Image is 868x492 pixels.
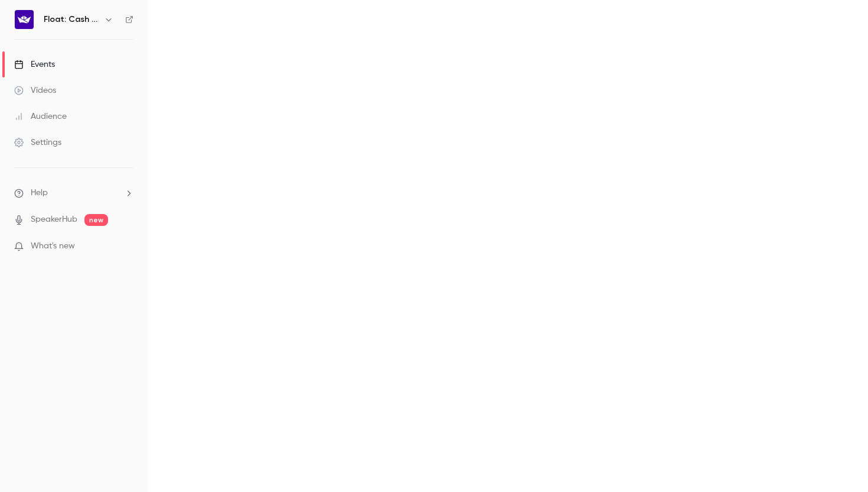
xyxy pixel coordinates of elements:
span: What's new [31,240,75,253]
span: Help [31,187,48,199]
span: new [84,214,108,226]
div: Videos [14,85,56,96]
div: Events [14,59,55,70]
div: Audience [14,111,67,122]
li: help-dropdown-opener [14,187,133,199]
img: Float: Cash Flow Intelligence Series [15,10,34,29]
div: Settings [14,137,61,148]
h6: Float: Cash Flow Intelligence Series [44,14,99,25]
a: SpeakerHub [31,213,77,226]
